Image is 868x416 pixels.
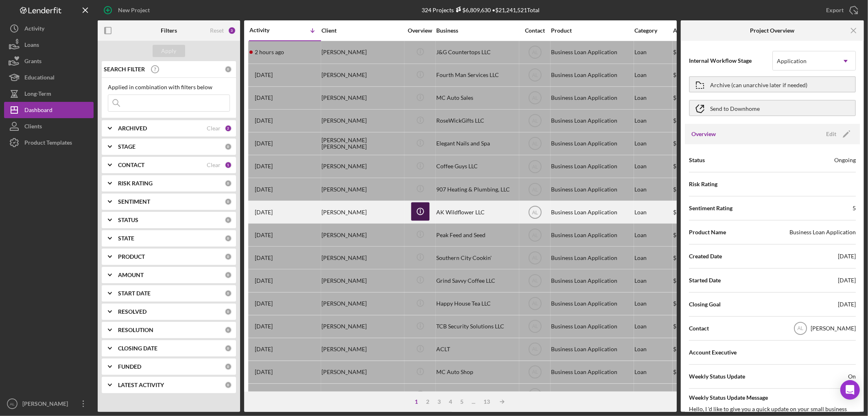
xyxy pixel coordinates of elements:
text: AL [532,187,538,192]
span: Weekly Status Update Message [689,394,856,402]
span: $20,000 [673,254,694,261]
div: [PERSON_NAME] [20,396,73,414]
text: AL [798,326,804,332]
div: Amount [673,27,704,34]
b: RISK RATING [118,180,153,187]
div: 0 [225,198,232,205]
div: Loan [634,293,672,315]
button: Dashboard [4,102,94,118]
div: 2 [225,125,232,132]
div: [PERSON_NAME] [321,64,403,86]
text: AL [532,324,538,330]
div: 0 [225,271,232,279]
b: START DATE [118,290,151,297]
span: $35,000 [673,140,694,147]
div: Loan [634,361,672,383]
button: Export [818,2,864,18]
div: 4 [445,398,456,405]
span: Risk Rating [689,180,717,188]
div: Business Loan Application [551,156,632,177]
div: ACLT [436,339,518,360]
span: $75,000 [673,94,694,101]
span: On [848,372,856,381]
div: Business Loan Application [551,293,632,315]
div: Category [634,27,672,34]
div: Activity [24,20,44,39]
div: 1 [411,398,422,405]
span: Status [689,156,705,164]
div: Loans [24,37,39,55]
span: Internal Workflow Stage [689,57,772,65]
span: Account Executive [689,348,737,357]
div: Business Loan Application [551,178,632,200]
button: Product Templates [4,134,94,151]
div: Peak Feed and Seed [436,224,518,246]
div: Loan [634,339,672,360]
div: [PERSON_NAME] [321,224,403,246]
div: Client [321,27,403,34]
a: Clients [4,118,94,134]
div: Loan [634,384,672,406]
span: $250,000 [673,186,697,193]
div: [PERSON_NAME] [321,361,403,383]
div: Southern City Cookin' [436,247,518,269]
div: 3 [433,398,445,405]
div: Loan [634,110,672,132]
time: 2025-09-24 18:31 [255,163,273,169]
div: Loan [634,316,672,337]
span: $75,000 [673,209,694,216]
text: AL [10,402,15,406]
b: FUNDED [118,363,141,370]
div: Loan [634,64,672,86]
a: Long-Term [4,86,94,102]
div: Business Loan Application [551,316,632,337]
div: [PERSON_NAME] [321,339,403,360]
div: [PERSON_NAME] [321,247,403,269]
div: Business Loan Application [551,133,632,154]
div: Educational [24,69,55,88]
div: Apply [162,45,177,57]
b: ARCHIVED [118,125,147,132]
div: 907 Heating & Plumbing, LLC [436,178,518,200]
div: [DATE] [838,252,856,260]
div: [PERSON_NAME] [321,178,403,200]
div: Product [551,27,632,34]
span: Created Date [689,252,722,260]
time: 2025-07-18 00:58 [255,369,273,375]
div: Loan [634,156,672,177]
div: Loan [634,178,672,200]
b: PRODUCT [118,253,145,260]
div: Business Loan Application [551,110,632,132]
text: AL [532,95,538,101]
div: 0 [225,363,232,370]
time: 2025-08-03 20:24 [255,323,273,330]
text: AL [532,209,538,215]
div: Grind Savvy Coffee LLC [436,270,518,291]
div: Loan [634,247,672,269]
span: $50,000 [673,163,694,169]
a: Grants [4,53,94,69]
time: 2025-09-26 22:46 [255,95,273,101]
div: 0 [225,345,232,352]
span: $250,000 [673,48,697,55]
div: Loan [634,42,672,63]
div: 0 [225,235,232,242]
div: New Project [118,2,150,18]
span: $50,000 [673,323,694,330]
div: 0 [225,216,232,224]
button: New Project [98,2,158,18]
div: 2 [422,398,433,405]
div: J&G Countertops LLC [436,42,518,63]
b: LATEST ACTIVITY [118,382,164,388]
div: Product Templates [24,134,72,153]
button: Activity [4,20,94,37]
div: [PERSON_NAME] [321,270,403,291]
div: Business Loan Application [551,247,632,269]
b: RESOLVED [118,308,146,315]
div: Business Loan Application [551,64,632,86]
time: 2025-08-21 16:07 [255,232,273,238]
button: AL[PERSON_NAME] [4,396,94,412]
div: Coffee Guys LLC [436,156,518,177]
span: Started Date [689,276,721,284]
